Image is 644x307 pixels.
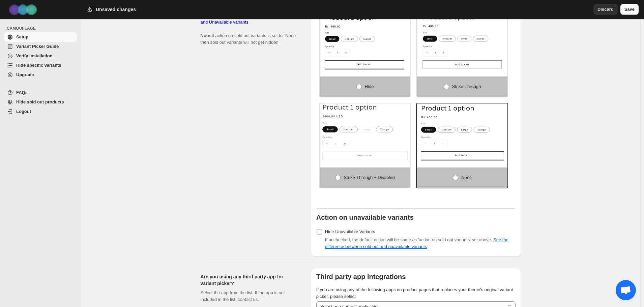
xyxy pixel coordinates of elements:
b: Third party app integrations [316,273,406,280]
a: Hide specific variants [4,61,77,70]
button: Save [620,4,639,15]
span: Strike-through [452,84,481,89]
span: Logout [16,109,31,114]
span: Hide [365,84,374,89]
span: None [461,175,472,180]
span: If unchecked, the default action will be same as 'action on sold out variants' set above. [325,237,508,249]
span: Hide specific variants [16,63,61,68]
span: Discard [597,6,614,13]
div: Open chat [616,280,636,300]
a: FAQs [4,88,77,97]
span: Select the app from the list. If the app is not included in the list, contact us. [201,290,285,302]
img: Strike-through + Disabled [320,103,410,161]
span: Upgrade [16,72,34,77]
a: Setup [4,32,77,42]
span: Hide sold out products [16,99,64,104]
a: Verify Installation [4,51,77,61]
a: Hide sold out products [4,97,77,107]
h2: Unsaved changes [96,6,136,13]
span: FAQs [16,90,28,95]
b: Note: [201,33,212,38]
a: Variant Picker Guide [4,42,77,51]
a: Logout [4,107,77,116]
button: Discard [593,4,618,15]
span: Verify Installation [16,53,53,58]
img: None [417,103,507,161]
span: Save [624,6,635,13]
span: Variant Picker Guide [16,44,59,49]
h2: Are you using any third party app for variant picker? [201,273,300,287]
img: Strike-through [417,12,507,70]
span: If you are using any of the following apps on product pages that replaces your theme's original v... [316,287,513,299]
a: Upgrade [4,70,77,80]
span: Strike-through + Disabled [344,175,394,180]
span: CAMOUFLAGE [7,26,78,31]
span: Setup [16,34,28,39]
span: Hide Unavailable Variants [325,229,375,234]
img: Hide [320,12,410,70]
b: Action on unavailable variants [316,214,414,221]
